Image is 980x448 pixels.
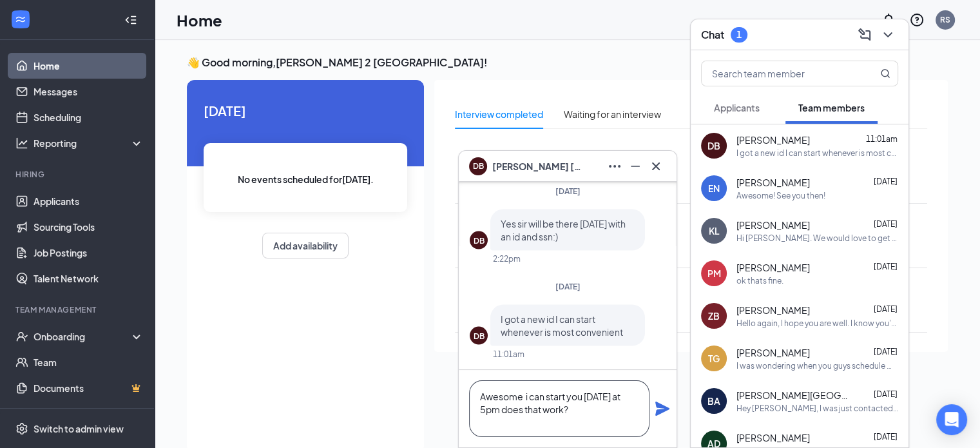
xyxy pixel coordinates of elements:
span: [PERSON_NAME] [736,346,810,359]
div: TG [708,352,720,365]
span: [DATE] [874,347,898,356]
span: [DATE] [555,186,581,195]
svg: Settings [15,422,28,435]
svg: Notifications [881,12,896,28]
a: DocumentsCrown [34,375,144,401]
svg: Ellipses [607,159,622,174]
svg: Analysis [15,137,28,150]
span: Yes sir will be there [DATE] with an id and ssn:) [501,217,626,242]
svg: UserCheck [15,330,28,343]
span: [PERSON_NAME] [736,304,810,317]
span: [PERSON_NAME][GEOGRAPHIC_DATA] [736,389,852,402]
a: Home [34,53,144,79]
span: Team members [798,102,865,113]
span: Applicants [714,102,760,113]
div: Switch to admin view [34,422,124,435]
div: DB [474,330,485,341]
span: [DATE] [204,101,407,121]
a: Team [34,349,144,375]
svg: Collapse [124,14,137,26]
span: [PERSON_NAME] [PERSON_NAME] [492,159,582,173]
h1: Home [177,9,222,31]
div: EN [708,182,720,195]
div: KL [709,224,720,237]
div: 1 [736,29,742,40]
span: [DATE] [874,219,898,229]
a: Scheduling [34,104,144,130]
div: DB [474,235,485,246]
span: [PERSON_NAME] [736,219,810,231]
a: Job Postings [34,240,144,266]
svg: MagnifyingGlass [880,68,890,79]
div: BA [707,394,720,407]
button: ChevronDown [878,24,898,45]
input: Search team member [702,61,854,86]
button: Minimize [625,156,646,177]
span: 11:01am [866,134,898,144]
div: RS [940,14,950,25]
span: [PERSON_NAME] [736,176,810,189]
button: Ellipses [604,156,625,177]
a: SurveysCrown [34,401,144,427]
textarea: Awesome i can start you [DATE] at 5pm does that work? [469,380,649,437]
div: ok thats fine. [736,275,783,286]
div: 2:22pm [493,253,521,264]
a: Messages [34,79,144,104]
button: Add availability [262,233,349,258]
svg: QuestionInfo [909,12,925,28]
a: Sourcing Tools [34,214,144,240]
span: [PERSON_NAME] [736,261,810,274]
svg: ComposeMessage [857,27,872,43]
div: DB [707,139,720,152]
button: Cross [646,156,666,177]
div: Interview completed [455,107,543,121]
svg: Minimize [628,159,643,174]
h3: Chat [701,28,724,42]
div: I was wondering when you guys schedule me i don't know if your scheduling me for this weekend but... [736,360,898,371]
button: ComposeMessage [854,24,875,45]
div: Hi [PERSON_NAME]. We would love to get you training this weekend if your available. Give me a cal... [736,233,898,244]
span: [PERSON_NAME] [736,133,810,146]
svg: ChevronDown [880,27,896,43]
div: Hello again, I hope you are well. I know you've been busy but I wanted to let you know I have bee... [736,318,898,329]
span: [PERSON_NAME] [736,431,810,444]
div: Hiring [15,169,141,180]
span: [DATE] [874,432,898,442]
span: [DATE] [874,304,898,314]
div: I got a new id I can start whenever is most convenient [736,148,898,159]
svg: WorkstreamLogo [14,13,27,26]
div: Reporting [34,137,144,150]
div: Team Management [15,304,141,315]
svg: Cross [648,159,664,174]
a: Talent Network [34,266,144,291]
div: Onboarding [34,330,133,343]
svg: Plane [655,401,670,416]
span: I got a new id I can start whenever is most convenient [501,313,623,337]
div: 11:01am [493,348,524,359]
a: Applicants [34,188,144,214]
span: No events scheduled for [DATE] . [238,172,374,186]
h3: 👋 Good morning, [PERSON_NAME] 2 [GEOGRAPHIC_DATA] ! [187,55,948,70]
span: [DATE] [874,177,898,186]
div: PM [707,267,721,280]
span: [DATE] [874,262,898,271]
div: ZB [708,309,720,322]
div: Hey [PERSON_NAME], I was just contacted [DATE] asking for me to start a career in environmental s... [736,403,898,414]
span: [DATE] [555,281,581,291]
span: [DATE] [874,389,898,399]
div: Waiting for an interview [564,107,661,121]
div: Open Intercom Messenger [936,404,967,435]
div: Awesome! See you then! [736,190,825,201]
